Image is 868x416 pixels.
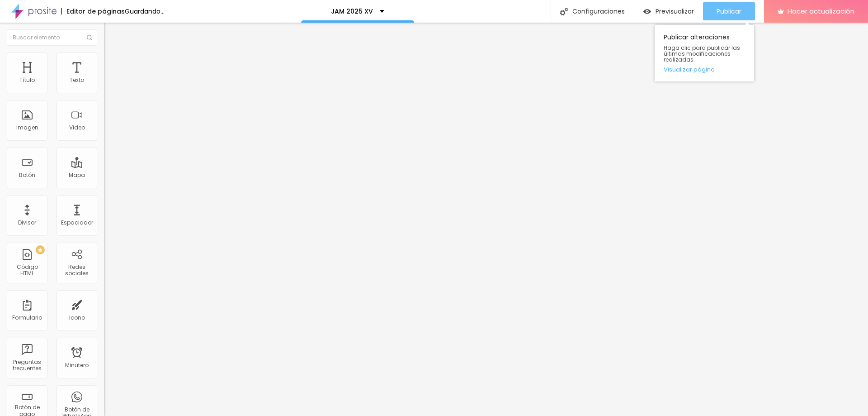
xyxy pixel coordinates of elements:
font: Icono [69,314,85,321]
font: Espaciador [61,219,93,226]
font: JAM 2025 XV [331,7,373,16]
font: Publicar [717,7,741,16]
font: Haga clic para publicar las últimas modificaciones realizadas. [664,44,740,63]
font: Visualizar página [664,65,715,74]
font: Redes sociales [65,263,89,277]
font: Video [69,124,85,131]
font: Publicar alteraciones [664,33,730,42]
font: Mapa [69,171,85,179]
font: Previsualizar [656,7,694,16]
font: Título [19,76,35,84]
font: Minutero [65,361,89,369]
font: Preguntas frecuentes [13,358,42,372]
font: Imagen [16,124,38,131]
font: Botón [19,171,35,179]
button: Publicar [703,2,755,20]
img: Icono [560,8,568,15]
a: Visualizar página [664,67,745,72]
iframe: Editor [104,23,868,416]
img: view-1.svg [643,8,651,15]
font: Guardando... [125,7,165,16]
button: Previsualizar [634,2,703,20]
font: Divisor [18,219,36,226]
font: Configuraciones [572,7,625,16]
font: Texto [70,76,84,84]
font: Editor de páginas [66,7,125,16]
font: Formulario [12,314,42,321]
font: Código HTML [17,263,38,277]
font: Hacer actualización [788,6,854,16]
input: Buscar elemento [7,29,97,46]
img: Icono [87,35,92,40]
